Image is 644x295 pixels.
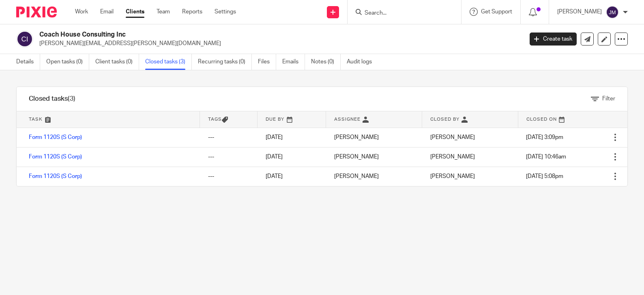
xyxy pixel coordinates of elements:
[526,154,566,160] span: [DATE] 10:46am
[430,174,475,179] span: [PERSON_NAME]
[326,128,422,147] td: [PERSON_NAME]
[29,174,82,179] a: Form 1120S (S Corp)
[258,167,326,186] td: [DATE]
[215,8,236,16] a: Settings
[68,95,75,102] span: (3)
[430,154,475,160] span: [PERSON_NAME]
[126,8,144,16] a: Clients
[602,96,615,102] span: Filter
[364,10,437,17] input: Search
[430,134,475,140] span: [PERSON_NAME]
[182,8,202,16] a: Reports
[606,6,619,19] img: svg%3E
[39,39,517,48] p: [PERSON_NAME][EMAIL_ADDRESS][PERSON_NAME][DOMAIN_NAME]
[100,8,114,16] a: Email
[29,134,82,140] a: Form 1120S (S Corp)
[526,174,563,179] span: [DATE] 5:08pm
[46,54,89,70] a: Open tasks (0)
[208,133,249,141] div: ---
[208,172,249,180] div: ---
[526,134,563,140] span: [DATE] 3:09pm
[157,8,170,16] a: Team
[16,30,33,48] img: svg%3E
[95,54,139,70] a: Client tasks (0)
[29,95,75,103] h1: Closed tasks
[557,8,602,16] p: [PERSON_NAME]
[258,147,326,167] td: [DATE]
[39,30,422,39] h2: Coach House Consulting Inc
[326,167,422,186] td: [PERSON_NAME]
[198,54,252,70] a: Recurring tasks (0)
[347,54,378,70] a: Audit logs
[200,111,258,128] th: Tags
[208,153,249,161] div: ---
[75,8,88,16] a: Work
[282,54,305,70] a: Emails
[145,54,192,70] a: Closed tasks (3)
[326,147,422,167] td: [PERSON_NAME]
[29,154,82,160] a: Form 1120S (S Corp)
[481,9,512,15] span: Get Support
[530,33,577,46] a: Create task
[258,128,326,147] td: [DATE]
[16,7,57,17] img: Pixie
[258,54,276,70] a: Files
[311,54,341,70] a: Notes (0)
[16,54,40,70] a: Details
